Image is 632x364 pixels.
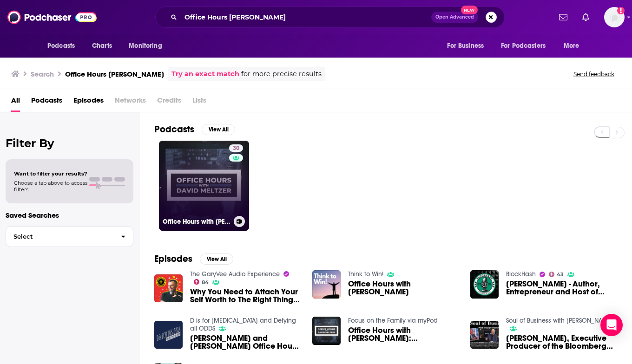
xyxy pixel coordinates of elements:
a: David Meltzer, Executive Producer of the Bloomberg and Apple TV series 2 Minute Drill and Office ... [506,334,617,350]
h2: Episodes [154,253,192,265]
button: open menu [495,37,559,55]
a: Try an exact match [171,69,239,79]
button: View All [200,253,233,265]
a: The GaryVee Audio Experience [190,270,280,278]
a: Episodes [73,93,104,112]
a: Office Hours with David Meltzer [348,280,459,296]
span: Charts [92,39,112,52]
span: [PERSON_NAME] - Author, Entrepreneur and Host of Office Hours [506,280,617,296]
button: open menu [441,37,495,55]
input: Search podcasts, credits, & more... [181,10,431,25]
a: 43 [549,272,564,277]
span: for more precise results [241,69,322,79]
span: Credits [157,93,181,112]
h3: Office Hours with [PERSON_NAME] [163,218,230,226]
span: 43 [557,273,564,277]
a: David Meltzer and Dylan Smith Office Hours Sean 7 Episode 5 [190,334,301,350]
span: For Podcasters [501,39,546,52]
a: EpisodesView All [154,253,233,265]
a: Show notifications dropdown [555,9,571,25]
span: Office Hours with [PERSON_NAME]: [PERSON_NAME], [PERSON_NAME], [PERSON_NAME] | IG Live [348,326,459,342]
img: Office Hours with David Meltzer [312,270,341,299]
a: Podcasts [31,93,62,112]
a: Focus on the Family via myPod [348,317,438,325]
a: Think to Win! [348,270,383,278]
button: View All [202,124,235,135]
span: Monitoring [129,39,162,52]
a: 30Office Hours with [PERSON_NAME] [159,141,249,231]
button: Show profile menu [604,7,625,27]
a: D is for Dyslexia and Defying all ODDS [190,317,296,332]
span: Office Hours with [PERSON_NAME] [348,280,459,296]
a: David Meltzer - Author, Entrepreneur and Host of Office Hours [506,280,617,296]
a: All [11,93,20,112]
span: Choose a tab above to access filters. [14,180,87,193]
span: For Business [447,39,484,52]
span: [PERSON_NAME] and [PERSON_NAME] Office Hours [PERSON_NAME] 7 Episode 5 [190,334,301,350]
span: [PERSON_NAME], Executive Producer of the Bloomberg and Apple TV series 2 Minute Drill and Office ... [506,334,617,350]
a: Office Hours with David Meltzer: Dan Wolfe, John Rondi, Gary Denham | IG Live [348,326,459,342]
a: Show notifications dropdown [579,9,593,25]
button: open menu [41,37,87,55]
button: Open AdvancedNew [431,12,478,23]
div: Open Intercom Messenger [600,314,623,336]
span: Select [6,234,113,240]
a: 30 [229,144,243,152]
h3: Search [31,70,54,78]
svg: Add a profile image [617,7,625,14]
h3: Office Hours [PERSON_NAME] [65,70,164,78]
img: Podchaser - Follow, Share and Rate Podcasts [7,8,97,26]
h2: Filter By [6,136,133,150]
a: Charts [86,37,118,55]
img: David Meltzer, Executive Producer of the Bloomberg and Apple TV series 2 Minute Drill and Office ... [470,321,499,349]
span: Networks [115,93,146,112]
span: Why You Need to Attach Your Self Worth to The Right Things | Office Hours w/ [PERSON_NAME] [190,288,301,304]
span: New [461,6,478,14]
button: open menu [557,37,591,55]
img: David Meltzer and Dylan Smith Office Hours Sean 7 Episode 5 [154,321,183,349]
a: 84 [194,279,209,285]
span: Open Advanced [435,15,474,19]
button: open menu [122,37,174,55]
a: PodcastsView All [154,123,235,135]
span: 84 [202,280,209,285]
button: Select [6,226,133,247]
img: User Profile [604,7,625,27]
img: Why You Need to Attach Your Self Worth to The Right Things | Office Hours w/ David Meltzer [154,274,183,303]
span: 30 [233,144,239,153]
span: Logged in as megcassidy [604,7,625,27]
h2: Podcasts [154,123,194,135]
span: More [564,39,579,52]
a: Soul of Business with Blaine Bartlett [506,317,613,325]
p: Saved Searches [6,211,133,220]
button: Send feedback [571,70,617,78]
a: BlockHash [506,270,536,278]
span: Lists [192,93,206,112]
img: David Meltzer - Author, Entrepreneur and Host of Office Hours [470,270,499,299]
span: Podcasts [47,39,75,52]
a: Why You Need to Attach Your Self Worth to The Right Things | Office Hours w/ David Meltzer [190,288,301,304]
div: Search podcasts, credits, & more... [155,6,505,28]
img: Office Hours with David Meltzer: Dan Wolfe, John Rondi, Gary Denham | IG Live [312,317,341,345]
span: Want to filter your results? [14,170,87,177]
